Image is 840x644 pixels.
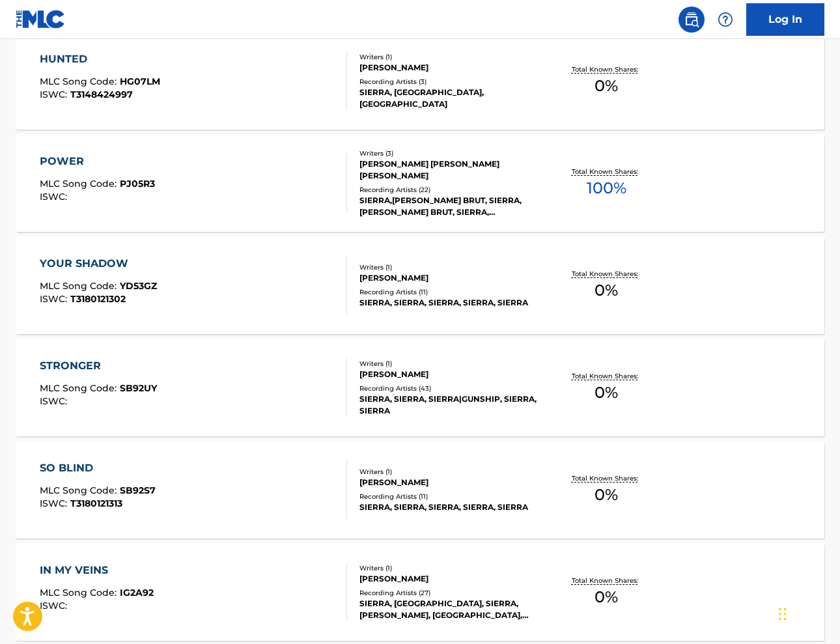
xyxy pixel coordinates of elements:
div: Recording Artists ( 3 ) [359,77,539,87]
span: MLC Song Code : [40,382,120,394]
span: T3180121302 [70,293,126,305]
div: SIERRA,[PERSON_NAME] BRUT, SIERRA,[PERSON_NAME] BRUT, SIERRA,[PERSON_NAME] BRUT, SIERRA & [PERSON... [359,195,539,218]
span: 0 % [595,279,618,302]
div: Writers ( 1 ) [359,262,539,272]
a: STRONGERMLC Song Code:SB92UYISWC:Writers (1)[PERSON_NAME]Recording Artists (43)SIERRA, SIERRA, SI... [16,339,824,436]
p: Total Known Shares: [572,371,641,381]
span: 0 % [595,483,618,507]
span: ISWC : [40,89,70,100]
p: Total Known Shares: [572,269,641,279]
span: MLC Song Code : [40,280,120,292]
div: SIERRA, SIERRA, SIERRA, SIERRA, SIERRA [359,501,539,513]
a: Log In [746,3,824,36]
span: MLC Song Code : [40,587,120,598]
span: ISWC : [40,497,70,509]
div: HUNTED [40,51,160,67]
div: Recording Artists ( 22 ) [359,185,539,195]
span: ISWC : [40,395,70,407]
span: 100 % [587,176,626,200]
a: IN MY VEINSMLC Song Code:IG2A92ISWC:Writers (1)[PERSON_NAME]Recording Artists (27)SIERRA, [GEOGRA... [16,543,824,641]
div: Glisser [779,595,787,634]
span: SB92S7 [120,484,156,496]
a: Public Search [679,7,705,33]
div: YOUR SHADOW [40,256,157,272]
span: MLC Song Code : [40,484,120,496]
iframe: Chat Widget [775,581,840,644]
div: [PERSON_NAME] [359,573,539,585]
div: Recording Artists ( 11 ) [359,492,539,501]
img: MLC Logo [16,10,66,29]
span: MLC Song Code : [40,76,120,87]
p: Total Known Shares: [572,576,641,585]
span: HG07LM [120,76,160,87]
a: SO BLINDMLC Song Code:SB92S7ISWC:T3180121313Writers (1)[PERSON_NAME]Recording Artists (11)SIERRA,... [16,441,824,539]
p: Total Known Shares: [572,473,641,483]
span: T3180121313 [70,497,122,509]
div: [PERSON_NAME] [359,369,539,380]
a: HUNTEDMLC Song Code:HG07LMISWC:T3148424997Writers (1)[PERSON_NAME]Recording Artists (3)SIERRA, [G... [16,32,824,130]
div: STRONGER [40,358,157,374]
span: ISWC : [40,191,70,203]
p: Total Known Shares: [572,167,641,176]
div: Writers ( 1 ) [359,467,539,477]
div: [PERSON_NAME] [359,62,539,74]
div: Writers ( 1 ) [359,359,539,369]
div: Help [712,7,738,33]
div: SO BLIND [40,460,156,476]
div: Recording Artists ( 27 ) [359,588,539,598]
div: Writers ( 3 ) [359,148,539,158]
div: POWER [40,154,155,169]
span: 0 % [595,585,618,609]
div: SIERRA, SIERRA, SIERRA|GUNSHIP, SIERRA, SIERRA [359,393,539,417]
div: [PERSON_NAME] [PERSON_NAME] [PERSON_NAME] [359,158,539,182]
div: SIERRA, SIERRA, SIERRA, SIERRA, SIERRA [359,297,539,309]
a: YOUR SHADOWMLC Song Code:YD53GZISWC:T3180121302Writers (1)[PERSON_NAME]Recording Artists (11)SIER... [16,236,824,334]
p: Total Known Shares: [572,64,641,74]
a: POWERMLC Song Code:PJ05R3ISWC:Writers (3)[PERSON_NAME] [PERSON_NAME] [PERSON_NAME]Recording Artis... [16,134,824,232]
span: YD53GZ [120,280,157,292]
div: Writers ( 1 ) [359,52,539,62]
div: Widget de chat [775,581,840,644]
span: 0 % [595,381,618,404]
img: search [684,12,699,27]
span: ISWC : [40,293,70,305]
div: Recording Artists ( 43 ) [359,384,539,393]
span: 0 % [595,74,618,98]
img: help [718,12,733,27]
span: SB92UY [120,382,157,394]
span: T3148424997 [70,89,133,100]
div: SIERRA, [GEOGRAPHIC_DATA], SIERRA,[PERSON_NAME], [GEOGRAPHIC_DATA], SIERRA [359,598,539,621]
span: PJ05R3 [120,178,155,189]
div: Recording Artists ( 11 ) [359,287,539,297]
div: Writers ( 1 ) [359,563,539,573]
span: ISWC : [40,600,70,611]
div: [PERSON_NAME] [359,272,539,284]
div: IN MY VEINS [40,563,154,578]
span: IG2A92 [120,587,154,598]
div: SIERRA, [GEOGRAPHIC_DATA], [GEOGRAPHIC_DATA] [359,87,539,110]
span: MLC Song Code : [40,178,120,189]
div: [PERSON_NAME] [359,477,539,488]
